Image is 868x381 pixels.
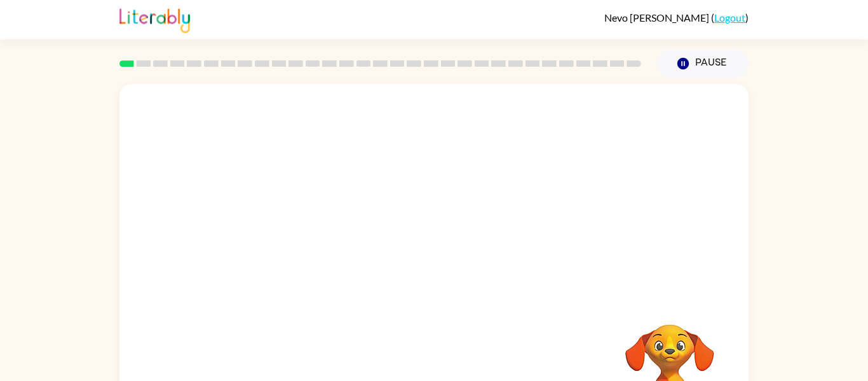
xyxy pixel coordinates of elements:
button: Pause [656,49,749,78]
div: ( ) [604,11,749,24]
img: Literably [119,5,190,33]
span: Nevo [PERSON_NAME] [604,11,711,24]
a: Logout [714,11,745,24]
